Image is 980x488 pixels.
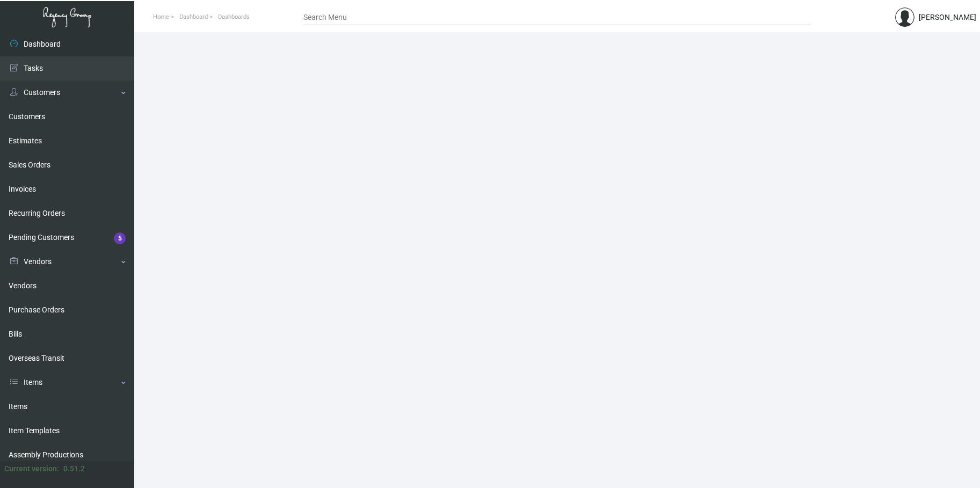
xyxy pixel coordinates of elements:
span: Home [153,13,169,20]
div: 0.51.2 [63,463,85,475]
span: Dashboard [179,13,208,20]
div: Current version: [4,463,59,475]
div: [PERSON_NAME] [919,12,976,23]
img: admin@bootstrapmaster.com [895,8,914,27]
span: Dashboards [218,13,250,20]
